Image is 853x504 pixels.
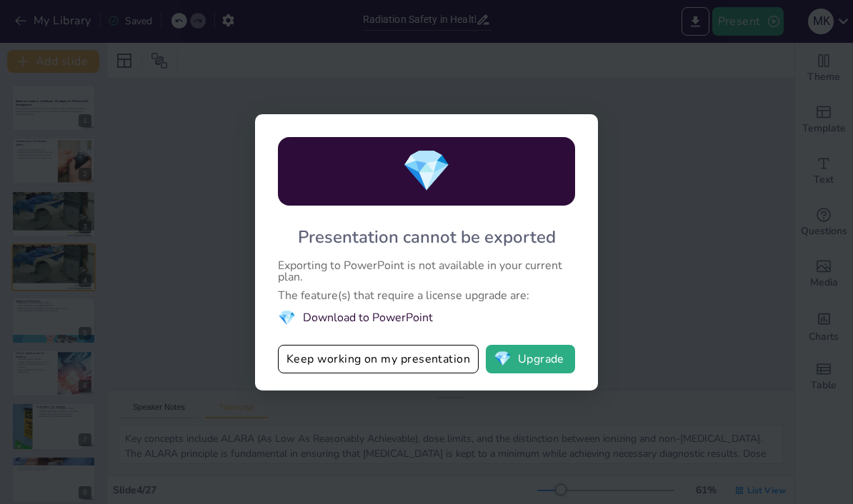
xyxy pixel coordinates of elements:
button: Keep working on my presentation [278,345,479,373]
div: Exporting to PowerPoint is not available in your current plan. [278,260,575,283]
div: The feature(s) that require a license upgrade are: [278,290,575,301]
span: diamond [494,352,512,366]
span: diamond [278,308,296,328]
div: Presentation cannot be exported [298,226,556,248]
button: diamondUpgrade [486,345,575,373]
li: Download to PowerPoint [278,308,575,328]
span: diamond [401,143,452,198]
